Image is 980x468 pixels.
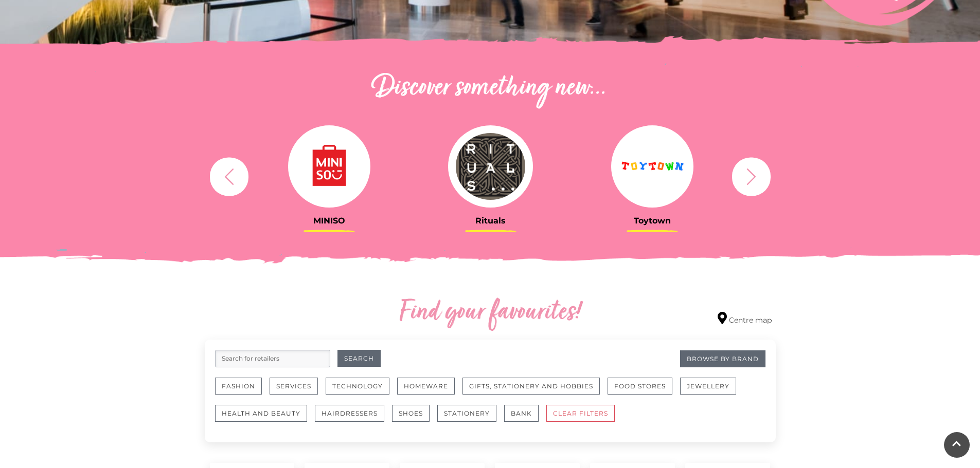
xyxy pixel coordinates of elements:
a: Jewellery [680,378,744,405]
a: Stationery [437,405,504,432]
a: Bank [504,405,546,432]
a: Food Stores [608,378,680,405]
button: Technology [326,378,389,395]
button: CLEAR FILTERS [546,405,615,422]
a: Hairdressers [315,405,392,432]
h2: Discover something new... [205,72,776,105]
a: Centre map [718,312,772,326]
button: Jewellery [680,378,736,395]
button: Gifts, Stationery and Hobbies [462,378,600,395]
a: Shoes [392,405,437,432]
a: Rituals [418,125,564,226]
button: Search [337,350,381,367]
a: Technology [326,378,397,405]
a: Homeware [397,378,462,405]
a: MINISO [256,125,402,226]
button: Health and Beauty [215,405,307,422]
a: Health and Beauty [215,405,315,432]
a: Toytown [579,125,725,226]
h3: Toytown [579,216,725,226]
button: Services [270,378,318,395]
h2: Find your favourites! [302,296,678,329]
h3: MINISO [256,216,402,226]
input: Search for retailers [215,350,330,367]
a: Fashion [215,378,270,405]
a: Gifts, Stationery and Hobbies [462,378,608,405]
a: Browse By Brand [680,350,765,367]
button: Homeware [397,378,455,395]
button: Hairdressers [315,405,384,422]
button: Stationery [437,405,496,422]
a: CLEAR FILTERS [546,405,622,432]
button: Bank [504,405,539,422]
h3: Rituals [418,216,564,226]
button: Shoes [392,405,430,422]
a: Services [270,378,326,405]
button: Food Stores [608,378,672,395]
button: Fashion [215,378,262,395]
